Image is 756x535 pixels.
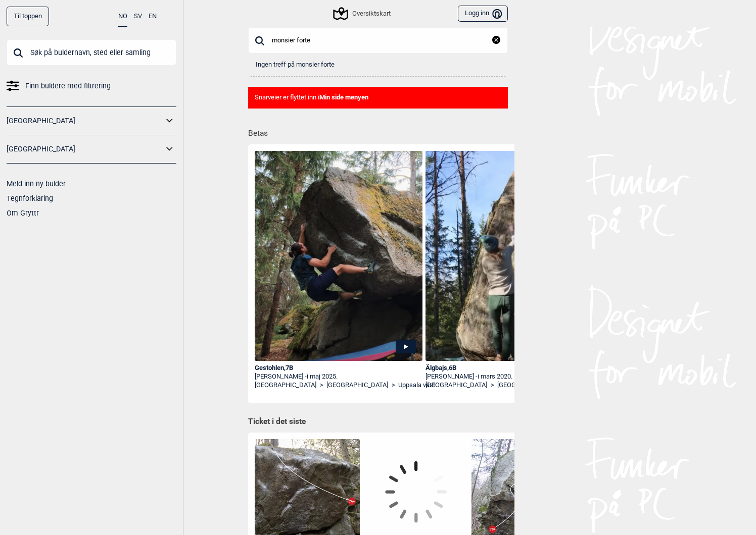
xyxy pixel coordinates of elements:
button: Logg inn [458,6,508,22]
a: [GEOGRAPHIC_DATA] [326,381,388,390]
input: Søk på buldernavn, sted eller samling [248,27,508,54]
span: Ingen treff på monsier forte [256,61,335,68]
div: Gestohlen , 7B [255,364,422,372]
a: [GEOGRAPHIC_DATA] [255,381,316,390]
div: [PERSON_NAME] - [255,372,422,381]
a: [GEOGRAPHIC_DATA] [426,381,487,390]
div: Til toppen [7,7,49,26]
a: Om Gryttr [7,209,39,217]
a: [GEOGRAPHIC_DATA] [497,381,559,390]
span: Finn buldere med filtrering [25,79,111,93]
div: Snarveier er flyttet inn i [248,87,508,109]
img: Jan pa Gestohlen [255,151,422,365]
a: [GEOGRAPHIC_DATA] [7,142,163,156]
div: [PERSON_NAME] - [426,372,593,381]
button: SV [134,7,142,26]
a: Meld inn ny bulder [7,180,66,188]
span: > [491,381,494,390]
b: Min side menyen [319,93,368,101]
button: NO [118,7,127,27]
a: Tegnforklaring [7,194,53,202]
h1: Ticket i det siste [248,416,508,427]
a: Uppsala väst [398,381,435,390]
img: Christina pa Algbajs [426,151,593,395]
span: i mars 2020. [478,372,512,380]
button: EN [149,7,157,26]
div: Älgbajs , 6B [426,364,593,372]
h1: Betas [248,122,514,139]
div: Oversiktskart [335,8,390,20]
a: [GEOGRAPHIC_DATA] [7,114,163,128]
span: i maj 2025. [307,372,338,380]
a: Finn buldere med filtrering [7,79,176,93]
input: Søk på buldernavn, sted eller samling [7,39,176,66]
span: > [320,381,323,390]
span: > [392,381,395,390]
